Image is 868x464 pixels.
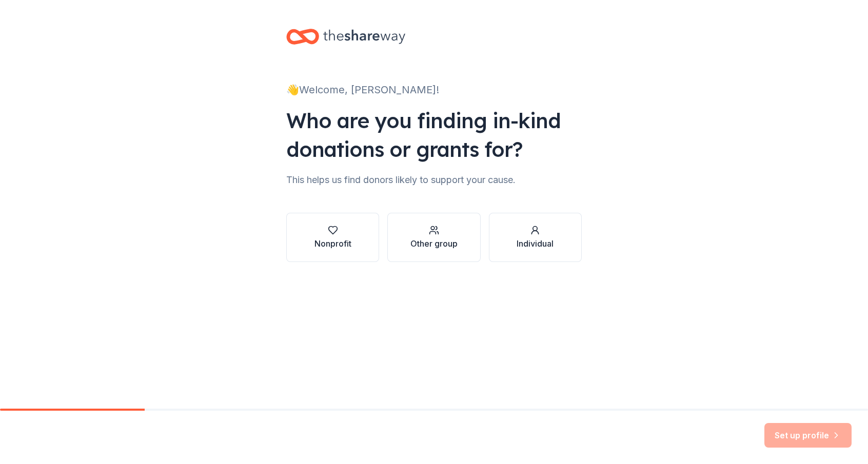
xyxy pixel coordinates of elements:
[286,82,582,98] div: 👋 Welcome, [PERSON_NAME]!
[286,106,582,164] div: Who are you finding in-kind donations or grants for?
[314,237,351,250] div: Nonprofit
[489,213,582,262] button: Individual
[410,237,458,250] div: Other group
[387,213,480,262] button: Other group
[517,237,554,250] div: Individual
[286,172,582,188] div: This helps us find donors likely to support your cause.
[286,213,379,262] button: Nonprofit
